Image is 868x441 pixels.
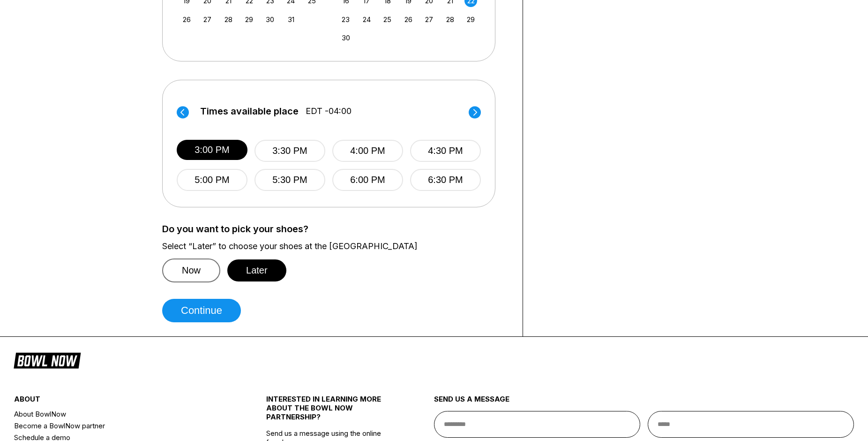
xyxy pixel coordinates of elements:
label: Do you want to pick your shoes? [162,224,509,234]
div: Choose Thursday, October 30th, 2025 [264,13,277,26]
div: Choose Sunday, November 23rd, 2025 [339,13,352,26]
span: Times available place [200,106,299,116]
div: Choose Wednesday, November 26th, 2025 [402,13,415,26]
button: Later [227,259,286,281]
div: Choose Tuesday, November 25th, 2025 [381,13,394,26]
div: about [14,395,224,408]
button: 5:30 PM [254,169,325,191]
div: Choose Sunday, November 30th, 2025 [339,31,352,44]
a: Become a BowlNow partner [14,420,224,432]
label: Select “Later” to choose your shoes at the [GEOGRAPHIC_DATA] [162,241,509,251]
div: Choose Monday, October 27th, 2025 [201,13,214,26]
div: Choose Monday, November 24th, 2025 [360,13,373,26]
button: 3:00 PM [177,140,247,160]
div: Choose Friday, October 31st, 2025 [284,13,297,26]
span: EDT -04:00 [306,106,352,116]
button: 6:30 PM [410,169,481,191]
button: 3:30 PM [254,140,325,162]
button: 4:00 PM [332,140,403,162]
a: About BowlNow [14,408,224,420]
button: 5:00 PM [177,169,247,191]
div: Choose Friday, November 28th, 2025 [444,13,456,26]
div: Choose Saturday, November 29th, 2025 [464,13,477,26]
div: INTERESTED IN LEARNING MORE ABOUT THE BOWL NOW PARTNERSHIP? [266,395,392,429]
div: Choose Wednesday, October 29th, 2025 [243,13,255,26]
div: Choose Sunday, October 26th, 2025 [180,13,193,26]
div: Choose Tuesday, October 28th, 2025 [222,13,235,26]
button: Now [162,259,220,282]
button: 6:00 PM [332,169,403,191]
button: Continue [162,299,241,322]
button: 4:30 PM [410,140,481,162]
div: send us a message [434,395,854,411]
div: Choose Thursday, November 27th, 2025 [423,13,435,26]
